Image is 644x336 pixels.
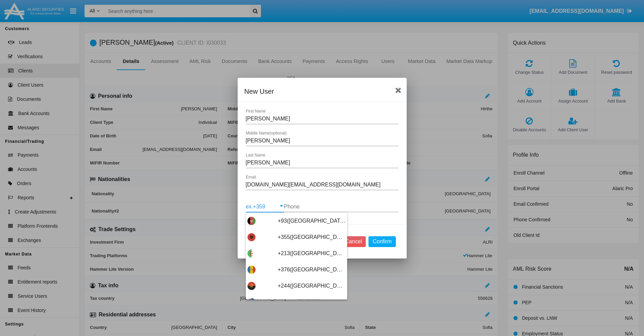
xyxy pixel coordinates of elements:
[244,86,400,97] div: New User
[278,294,345,310] span: +1264([GEOGRAPHIC_DATA])
[368,236,396,247] button: Confirm
[278,262,345,278] span: +376([GEOGRAPHIC_DATA])
[278,229,345,245] span: +355([GEOGRAPHIC_DATA])
[278,213,345,229] span: +93([GEOGRAPHIC_DATA])
[278,278,345,294] span: +244([GEOGRAPHIC_DATA])
[278,245,345,262] span: +213([GEOGRAPHIC_DATA])
[341,236,366,247] button: Cancel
